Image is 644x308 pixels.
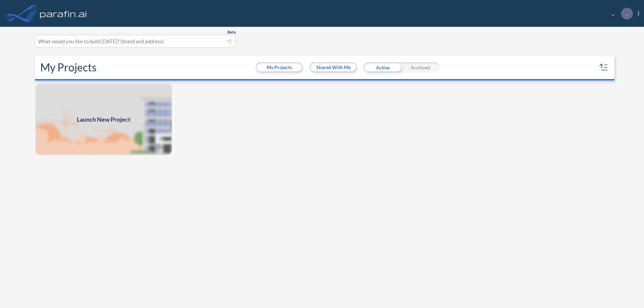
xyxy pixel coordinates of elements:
[39,7,88,20] img: logo
[257,63,302,71] button: My Projects
[401,62,439,72] div: Archived
[311,63,356,71] button: Shared With Me
[227,29,236,35] span: Beta
[598,62,609,73] button: sort
[40,61,97,74] h2: My Projects
[626,10,628,16] p: .
[364,62,401,72] div: Active
[601,8,639,19] div: ...
[35,83,172,156] a: Launch New Project
[77,115,130,124] span: Launch New Project
[35,83,172,156] img: add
